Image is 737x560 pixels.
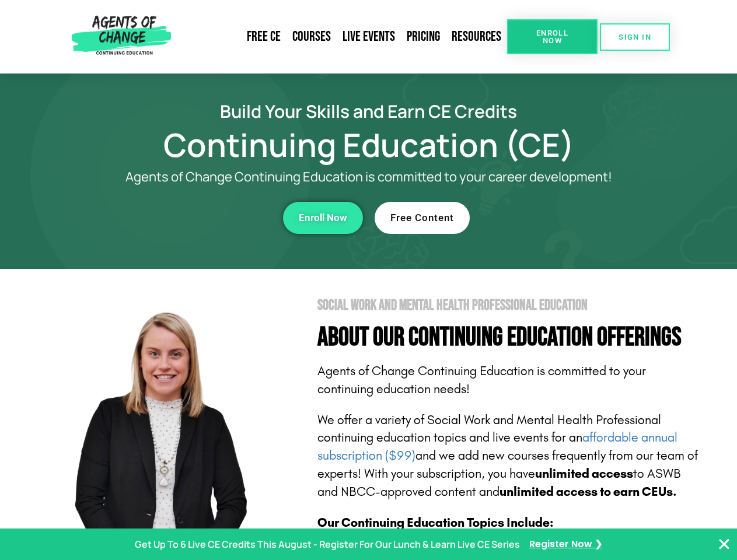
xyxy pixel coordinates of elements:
[287,23,337,50] a: Courses
[375,202,470,234] a: Free Content
[717,537,731,551] button: Close Banner
[535,466,633,481] b: unlimited access
[36,131,701,158] h1: Continuing Education (CE)
[135,536,520,553] p: Get Up To 6 Live CE Credits This August - Register For Our Lunch & Learn Live CE Series
[529,536,602,553] a: Register Now ❯
[317,324,701,351] h4: About Our Continuing Education Offerings
[317,298,701,313] h2: Social Work and Mental Health Professional Education
[299,213,347,223] span: Enroll Now
[36,103,701,120] h2: Build Your Skills and Earn CE Credits
[283,202,363,234] a: Enroll Now
[317,363,646,397] span: Agents of Change Continuing Education is committed to your continuing education needs!
[619,33,651,41] span: SIGN IN
[390,213,454,223] span: Free Content
[83,170,655,184] p: Agents of Change Continuing Education is committed to your career development!
[241,23,287,50] a: Free CE
[317,515,553,530] b: Our Continuing Education Topics Include:
[317,411,701,501] p: We offer a variety of Social Work and Mental Health Professional continuing education topics and ...
[526,29,579,44] span: Enroll Now
[600,23,670,51] a: SIGN IN
[500,484,677,499] b: unlimited access to earn CEUs.
[507,19,598,54] a: Enroll Now
[401,23,446,50] a: Pricing
[446,23,507,50] a: Resources
[337,23,401,50] a: Live Events
[176,23,507,50] nav: Menu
